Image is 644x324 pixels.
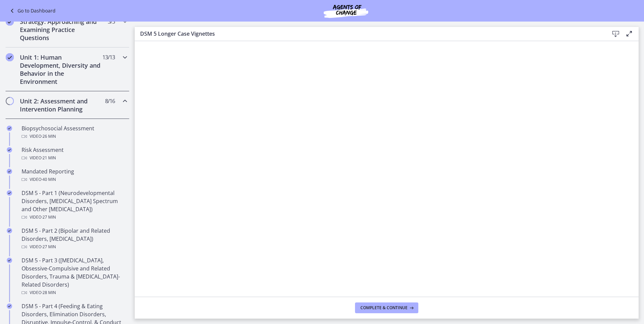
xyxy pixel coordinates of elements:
[41,243,56,251] span: · 27 min
[22,132,127,140] div: Video
[41,132,56,140] span: · 26 min
[7,126,12,131] i: Completed
[22,124,127,140] div: Biopsychosocial Assessment
[41,213,56,221] span: · 27 min
[20,97,102,113] h2: Unit 2: Assessment and Intervention Planning
[7,169,12,174] i: Completed
[140,30,598,38] h3: DSM 5 Longer Case Vignettes
[20,53,102,86] h2: Unit 1: Human Development, Diversity and Behavior in the Environment
[360,305,408,311] span: Complete & continue
[7,190,12,196] i: Completed
[6,18,14,26] i: Completed
[22,256,127,297] div: DSM 5 - Part 3 ([MEDICAL_DATA], Obsessive-Compulsive and Related Disorders, Trauma & [MEDICAL_DAT...
[22,146,127,162] div: Risk Assessment
[22,243,127,251] div: Video
[22,175,127,184] div: Video
[7,258,12,263] i: Completed
[7,303,12,309] i: Completed
[108,18,115,26] span: 3 / 3
[22,189,127,221] div: DSM 5 - Part 1 (Neurodevelopmental Disorders, [MEDICAL_DATA] Spectrum and Other [MEDICAL_DATA])
[20,18,102,42] h2: Strategy: Approaching and Examining Practice Questions
[22,289,127,297] div: Video
[355,302,418,313] button: Complete & continue
[7,228,12,233] i: Completed
[22,167,127,184] div: Mandated Reporting
[41,154,56,162] span: · 21 min
[7,147,12,153] i: Completed
[8,7,56,15] a: Go to Dashboard
[102,53,115,61] span: 13 / 13
[41,175,56,184] span: · 40 min
[305,3,386,19] img: Agents of Change Social Work Test Prep
[6,53,14,61] i: Completed
[22,213,127,221] div: Video
[41,289,56,297] span: · 28 min
[105,97,115,105] span: 8 / 16
[22,154,127,162] div: Video
[22,227,127,251] div: DSM 5 - Part 2 (Bipolar and Related Disorders, [MEDICAL_DATA])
